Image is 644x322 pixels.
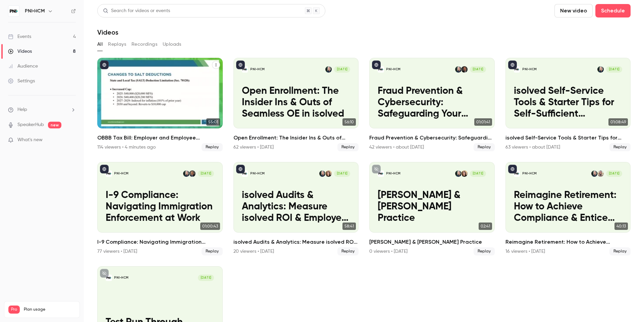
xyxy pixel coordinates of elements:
[8,48,32,55] div: Videos
[236,61,245,69] button: published
[97,4,631,318] section: Videos
[233,162,359,255] li: isolved Audits & Analytics: Measure isolved ROI & Employee Performance
[372,61,381,69] button: published
[461,66,468,73] img: Nick Holcomb
[609,143,631,151] span: Replay
[369,238,495,246] h2: [PERSON_NAME] & [PERSON_NAME] Practice
[325,170,332,177] img: Ellen Pass Kopel, CPP
[48,122,61,128] span: new
[597,66,604,73] img: Amy Miller
[505,238,631,246] h2: Reimagine Retirement: How to Achieve Compliance & Entice Engagement
[17,136,43,144] span: What's new
[372,165,381,173] button: unpublished
[114,171,128,176] p: PNI•HCM
[17,121,44,128] a: SpeakerHub
[342,118,356,126] span: 56:10
[108,39,126,50] button: Replays
[609,247,631,255] span: Replay
[474,143,495,151] span: Replay
[97,28,118,36] h1: Videos
[242,190,350,224] p: isolved Audits & Analytics: Measure isolved ROI & Employee Performance
[378,190,486,224] p: [PERSON_NAME] & [PERSON_NAME] Practice
[106,275,112,281] img: Test Run Through
[233,134,359,142] h2: Open Enrollment: The Insider Ins & Outs of Seamless OE in isolved
[97,162,223,255] li: I-9 Compliance: Navigating Immigration Enforcement at Work
[479,223,492,230] span: 02:41
[369,58,495,151] li: Fraud Prevention & Cybersecurity: Safeguarding Your Company & Employee Data
[505,144,560,151] div: 63 viewers • about [DATE]
[505,162,631,255] li: Reimagine Retirement: How to Achieve Compliance & Entice Engagement
[386,171,400,176] p: PNI•HCM
[554,4,593,17] button: New video
[68,137,76,143] iframe: Noticeable Trigger
[378,170,384,177] img: Amy & Ellen Practice
[319,170,326,177] img: Amy Miller
[514,170,520,177] img: Reimagine Retirement: How to Achieve Compliance & Entice Engagement
[97,248,137,255] div: 77 viewers • [DATE]
[505,162,631,255] a: Reimagine Retirement: How to Achieve Compliance & Entice EngagementPNI•HCMSam WallAmy Miller[DATE...
[17,106,27,113] span: Help
[198,275,214,281] span: [DATE]
[233,58,359,151] li: Open Enrollment: The Insider Ins & Outs of Seamless OE in isolved
[250,171,265,176] p: PNI•HCM
[595,4,631,17] button: Schedule
[369,134,495,142] h2: Fraud Prevention & Cybersecurity: Safeguarding Your Company & Employee Data
[131,39,157,50] button: Recordings
[591,170,598,177] img: Amy Miller
[8,33,31,40] div: Events
[522,67,537,72] p: PNI•HCM
[242,170,248,177] img: isolved Audits & Analytics: Measure isolved ROI & Employee Performance
[8,78,35,84] div: Settings
[233,58,359,151] a: Open Enrollment: The Insider Ins & Outs of Seamless OE in isolvedPNI•HCMAmy Miller[DATE]Open Enro...
[100,61,109,69] button: published
[8,306,20,314] span: Pro
[334,66,350,73] span: [DATE]
[606,170,622,177] span: [DATE]
[369,162,495,255] a: Amy & Ellen PracticePNI•HCMEllen Pass Kopel, CPPAmy Miller[DATE][PERSON_NAME] & [PERSON_NAME] Pra...
[474,118,492,126] span: 01:01:41
[614,223,628,230] span: 40:13
[514,86,622,120] p: isolved Self-Service Tools & Starter Tips for Self-Sufficient Employees
[25,8,45,14] h6: PNI•HCM
[100,165,109,173] button: published
[202,247,223,255] span: Replay
[8,106,76,113] li: help-dropdown-opener
[106,190,214,224] p: I-9 Compliance: Navigating Immigration Enforcement at Work
[103,7,170,14] div: Search for videos or events
[461,170,468,177] img: Ellen Pass Kopel, CPP
[514,190,622,224] p: Reimagine Retirement: How to Achieve Compliance & Entice Engagement
[233,248,274,255] div: 20 viewers • [DATE]
[233,238,359,246] h2: isolved Audits & Analytics: Measure isolved ROI & Employee Performance
[505,58,631,151] a: isolved Self-Service Tools & Starter Tips for Self-Sufficient EmployeesPNI•HCMAmy Miller[DATE]iso...
[597,170,604,177] img: Sam Wall
[97,238,223,246] h2: I-9 Compliance: Navigating Immigration Enforcement at Work
[505,248,545,255] div: 16 viewers • [DATE]
[508,61,517,69] button: published
[369,248,408,255] div: 0 viewers • [DATE]
[470,66,486,73] span: [DATE]
[514,66,520,73] img: isolved Self-Service Tools & Starter Tips for Self-Sufficient Employees
[505,134,631,142] h2: isolved Self-Service Tools & Starter Tips for Self-Sufficient Employees
[470,170,486,177] span: [DATE]
[337,143,359,151] span: Replay
[97,39,103,50] button: All
[100,269,109,278] button: unpublished
[608,118,628,126] span: 01:08:49
[198,170,214,177] span: [DATE]
[8,63,38,70] div: Audience
[233,144,274,151] div: 62 viewers • [DATE]
[183,170,190,177] img: Amy Miller
[474,247,495,255] span: Replay
[386,67,400,72] p: PNI•HCM
[106,170,112,177] img: I-9 Compliance: Navigating Immigration Enforcement at Work
[236,165,245,173] button: published
[337,247,359,255] span: Replay
[8,6,19,16] img: PNI•HCM
[606,66,622,73] span: [DATE]
[342,223,356,230] span: 58:41
[505,58,631,151] li: isolved Self-Service Tools & Starter Tips for Self-Sufficient Employees
[508,165,517,173] button: published
[242,86,350,120] p: Open Enrollment: The Insider Ins & Outs of Seamless OE in isolved
[455,170,462,177] img: Amy Miller
[378,86,486,120] p: Fraud Prevention & Cybersecurity: Safeguarding Your Company & Employee Data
